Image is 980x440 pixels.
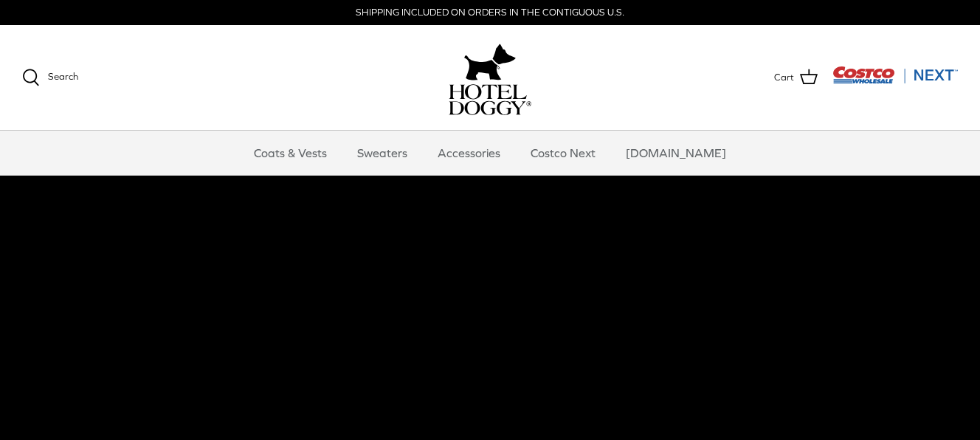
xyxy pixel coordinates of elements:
[424,131,514,175] a: Accessories
[22,69,78,86] a: Search
[464,40,516,84] img: hoteldoggy.com
[832,66,958,84] img: Costco Next
[241,131,340,175] a: Coats & Vests
[48,71,78,82] span: Search
[344,131,421,175] a: Sweaters
[517,131,609,175] a: Costco Next
[449,40,531,115] a: hoteldoggy.com hoteldoggycom
[774,68,818,87] a: Cart
[774,70,794,86] span: Cart
[612,131,739,175] a: [DOMAIN_NAME]
[449,84,531,115] img: hoteldoggycom
[832,75,958,86] a: Visit Costco Next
